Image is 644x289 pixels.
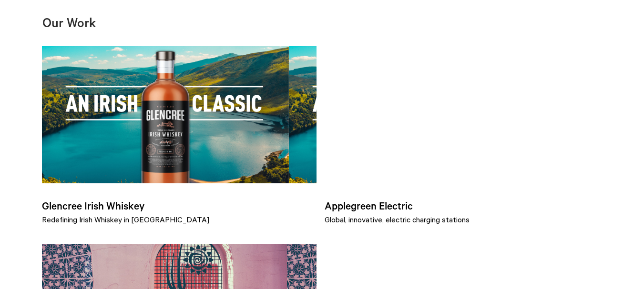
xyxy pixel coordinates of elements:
[325,202,599,213] h4: Applegreen Electric
[40,12,605,38] h3: Our Work
[42,202,317,213] h4: Glencree Irish Whiskey
[42,213,317,226] p: Redefining Irish Whiskey in [GEOGRAPHIC_DATA]
[325,213,599,226] p: Global, innovative, electric charging stations
[42,176,317,226] a: Glencree Irish Whiskey Redefining Irish Whiskey in [GEOGRAPHIC_DATA]
[325,176,599,226] a: Applegreen Electric Global, innovative, electric charging stations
